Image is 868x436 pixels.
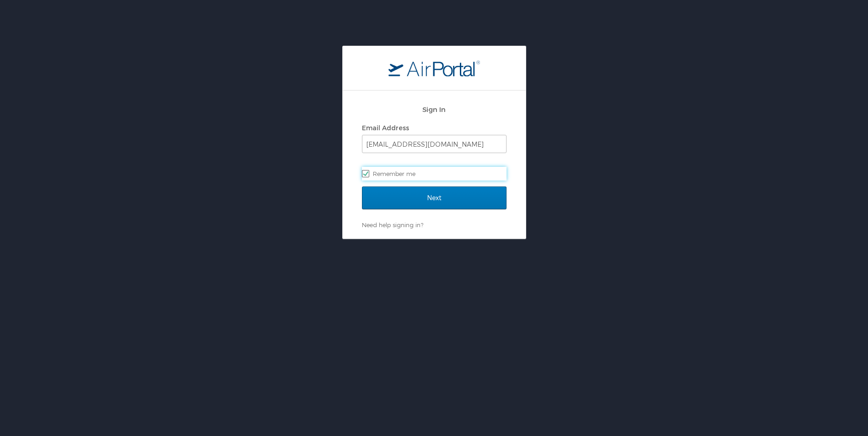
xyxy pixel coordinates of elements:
h2: Sign In [362,104,507,115]
label: Remember me [362,167,507,181]
img: logo [388,60,480,76]
input: Next [362,186,507,209]
label: Email Address [362,124,409,132]
a: Need help signing in? [362,221,423,229]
